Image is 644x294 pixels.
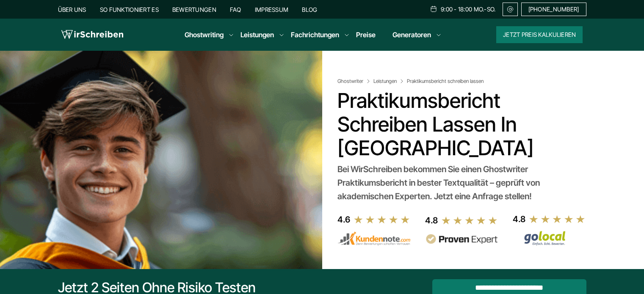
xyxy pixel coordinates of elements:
[529,214,586,224] img: stars
[521,3,586,16] a: [PHONE_NUMBER]
[425,214,438,227] div: 4.8
[302,6,317,13] a: Blog
[61,28,123,41] img: logo wirschreiben
[337,78,372,85] a: Ghostwriter
[255,6,289,13] a: Impressum
[337,231,410,246] img: kundennote
[172,6,216,13] a: Bewertungen
[430,5,437,12] img: Schedule
[230,6,241,13] a: FAQ
[291,30,339,40] a: Fachrichtungen
[407,78,484,85] span: Praktikumsbericht schreiben lassen
[185,30,224,40] a: Ghostwriting
[58,6,86,13] a: Über uns
[528,6,579,13] span: [PHONE_NUMBER]
[354,215,410,224] img: stars
[240,30,274,40] a: Leistungen
[513,231,586,246] img: Wirschreiben Bewertungen
[337,162,583,203] div: Bei WirSchreiben bekommen Sie einen Ghostwriter Praktikumsbericht in bester Textqualität – geprüf...
[441,216,498,225] img: stars
[373,78,405,85] a: Leistungen
[425,234,498,245] img: provenexpert reviews
[337,213,350,226] div: 4.6
[441,6,496,13] span: 9:00 - 18:00 Mo.-So.
[356,30,376,39] a: Preise
[496,26,583,43] button: Jetzt Preis kalkulieren
[392,30,431,40] a: Generatoren
[337,89,583,160] h1: Praktikumsbericht schreiben lassen in [GEOGRAPHIC_DATA]
[100,6,159,13] a: So funktioniert es
[513,212,525,226] div: 4.8
[506,6,514,13] img: Email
